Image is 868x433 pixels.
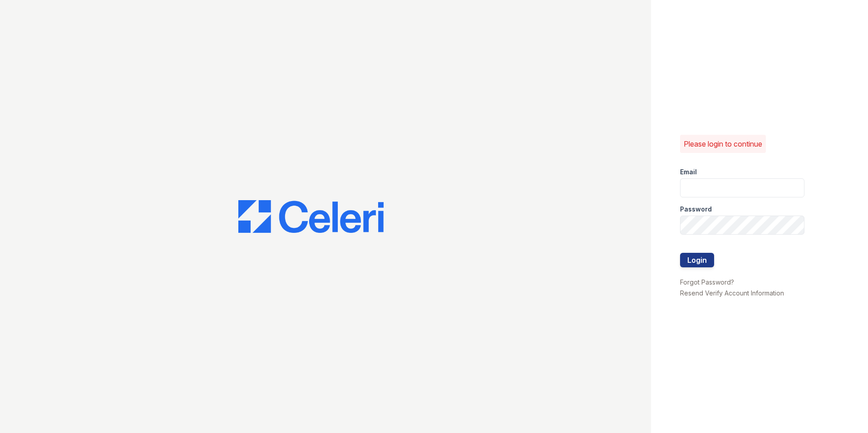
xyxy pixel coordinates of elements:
label: Password [680,205,712,214]
p: Please login to continue [684,138,762,149]
label: Email [680,167,697,177]
a: Forgot Password? [680,278,734,286]
button: Login [680,253,714,267]
img: CE_Logo_Blue-a8612792a0a2168367f1c8372b55b34899dd931a85d93a1a3d3e32e68fde9ad4.png [238,200,384,233]
a: Resend Verify Account Information [680,289,784,297]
